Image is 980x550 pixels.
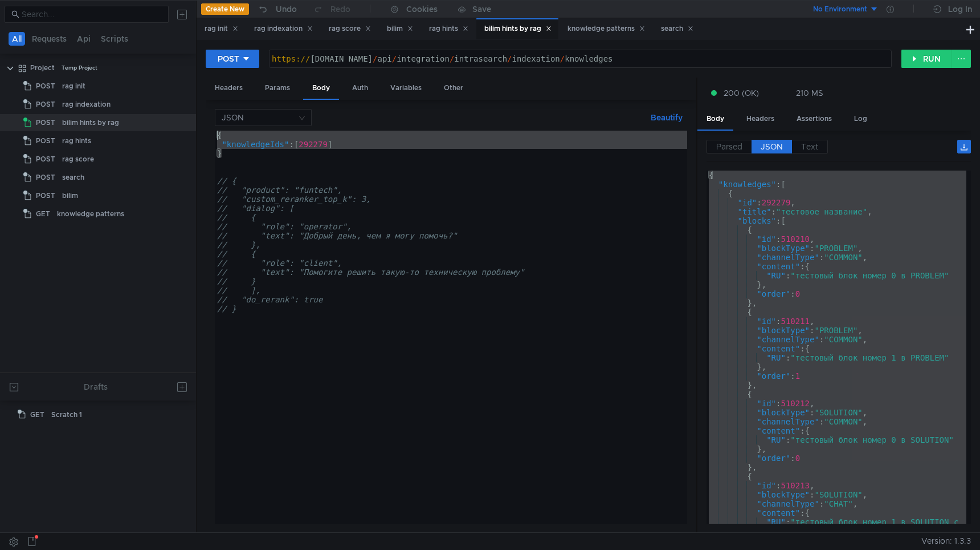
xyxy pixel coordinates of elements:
[22,8,162,21] input: Search...
[62,114,119,131] div: bilim hints by rag
[697,108,733,131] div: Body
[716,141,742,152] span: Parsed
[381,78,431,99] div: Variables
[62,96,111,113] div: rag indexation
[36,132,55,149] span: POST
[813,4,867,15] div: No Environment
[206,78,252,99] div: Headers
[661,23,693,35] div: search
[249,1,305,18] button: Undo
[205,23,238,35] div: rag init
[51,406,82,423] div: Scratch 1
[57,205,124,223] div: knowledge patterns
[387,23,413,35] div: bilim
[30,59,55,76] div: Project
[761,141,783,152] span: JSON
[472,5,491,13] div: Save
[901,50,952,68] button: RUN
[724,87,759,99] span: 200 (OK)
[62,169,84,186] div: search
[303,78,339,100] div: Body
[429,23,468,35] div: rag hints
[62,132,91,149] div: rag hints
[796,88,823,98] div: 210 MS
[62,187,78,204] div: bilim
[36,151,55,168] span: POST
[845,108,876,130] div: Log
[330,2,350,16] div: Redo
[305,1,358,18] button: Redo
[787,108,841,130] div: Assertions
[484,23,552,35] div: bilim hints by rag
[435,78,472,99] div: Other
[567,23,645,35] div: knowledge patterns
[62,78,85,95] div: rag init
[28,32,70,46] button: Requests
[201,3,249,15] button: Create New
[84,380,108,394] div: Drafts
[36,205,50,223] span: GET
[406,2,438,16] div: Cookies
[36,187,55,204] span: POST
[646,111,687,124] button: Beautify
[73,32,94,46] button: Api
[30,406,44,423] span: GET
[276,2,297,16] div: Undo
[329,23,371,35] div: rag score
[801,141,818,152] span: Text
[737,108,783,130] div: Headers
[206,50,259,68] button: POST
[9,32,25,46] button: All
[36,96,55,113] span: POST
[948,2,972,16] div: Log In
[256,78,299,99] div: Params
[97,32,132,46] button: Scripts
[62,59,97,76] div: Temp Project
[218,52,239,65] div: POST
[62,151,94,168] div: rag score
[36,78,55,95] span: POST
[36,114,55,131] span: POST
[921,533,971,549] span: Version: 1.3.3
[36,169,55,186] span: POST
[343,78,377,99] div: Auth
[254,23,313,35] div: rag indexation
